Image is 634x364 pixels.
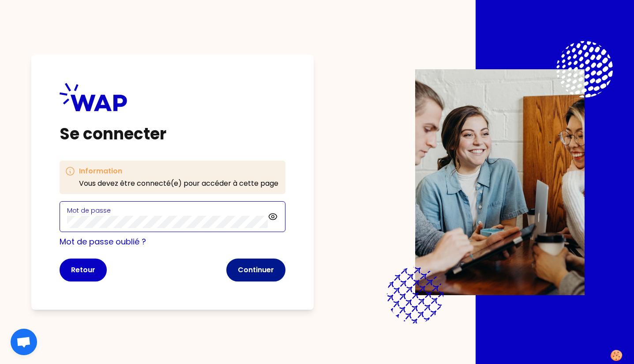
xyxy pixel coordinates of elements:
button: Retour [60,259,107,281]
div: Ouvrir le chat [11,329,37,355]
h1: Se connecter [60,125,285,143]
button: Continuer [226,259,285,281]
label: Mot de passe [67,206,111,215]
p: Vous devez être connecté(e) pour accéder à cette page [79,178,278,189]
h3: Information [79,166,278,176]
a: Mot de passe oublié ? [60,236,146,247]
img: Description [415,69,585,295]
